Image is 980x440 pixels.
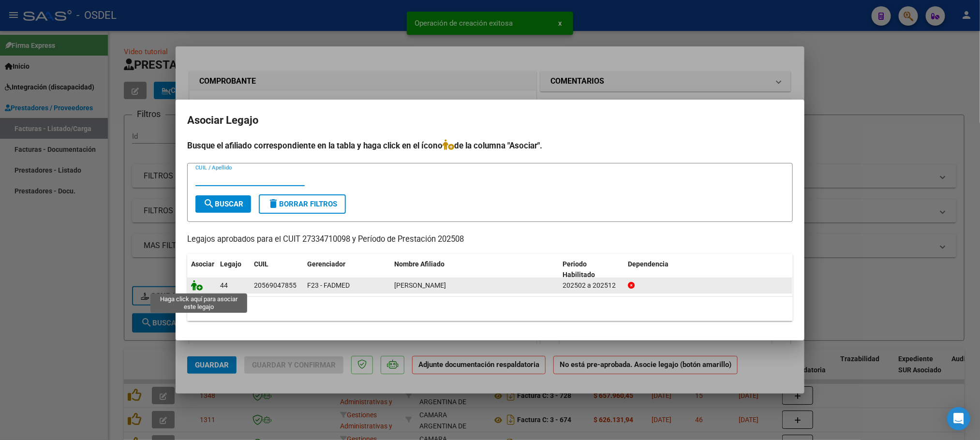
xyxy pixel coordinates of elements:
[254,280,297,291] div: 20569047855
[250,254,303,286] datatable-header-cell: CUIL
[220,260,241,268] span: Legajo
[259,194,346,214] button: Borrar Filtros
[624,254,792,286] datatable-header-cell: Dependencia
[254,260,268,268] span: CUIL
[191,260,214,268] span: Asociar
[216,254,250,286] datatable-header-cell: Legajo
[563,280,620,291] div: 202502 a 202512
[628,260,668,268] span: Dependencia
[187,111,793,130] h2: Asociar Legajo
[203,200,243,208] span: Buscar
[563,260,595,279] span: Periodo Habilitado
[307,260,345,268] span: Gerenciador
[947,407,970,430] div: Open Intercom Messenger
[187,297,793,321] div: 1 registros
[203,198,215,209] mat-icon: search
[307,281,350,289] span: F23 - FADMED
[195,195,251,213] button: Buscar
[559,254,624,286] datatable-header-cell: Periodo Habilitado
[390,254,559,286] datatable-header-cell: Nombre Afiliado
[187,254,216,286] datatable-header-cell: Asociar
[187,139,793,152] h4: Busque el afiliado correspondiente en la tabla y haga click en el ícono de la columna "Asociar".
[394,281,446,289] span: LEDESMA MILTHON BENJAMIN
[394,260,445,268] span: Nombre Afiliado
[220,281,228,289] span: 44
[267,200,337,208] span: Borrar Filtros
[187,234,793,246] p: Legajos aprobados para el CUIT 27334710098 y Período de Prestación 202508
[267,198,279,209] mat-icon: delete
[303,254,390,286] datatable-header-cell: Gerenciador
